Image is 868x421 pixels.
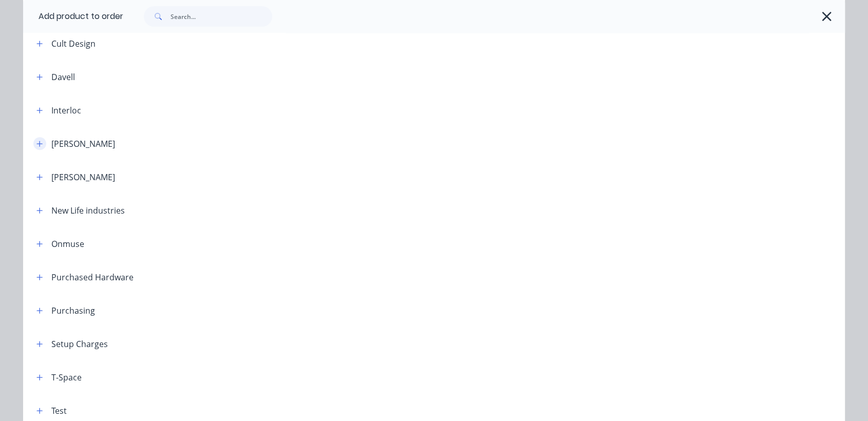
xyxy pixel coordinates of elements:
div: Setup Charges [51,338,108,350]
div: [PERSON_NAME] [51,138,115,150]
div: Onmuse [51,238,84,250]
div: Interloc [51,104,81,117]
div: Purchasing [51,304,95,317]
div: Purchased Hardware [51,271,134,283]
div: T-Space [51,371,82,384]
input: Search... [171,6,272,27]
div: Test [51,405,67,417]
div: Davell [51,71,75,83]
div: Cult Design [51,37,96,50]
div: [PERSON_NAME] [51,171,115,183]
div: New Life industries [51,204,125,217]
